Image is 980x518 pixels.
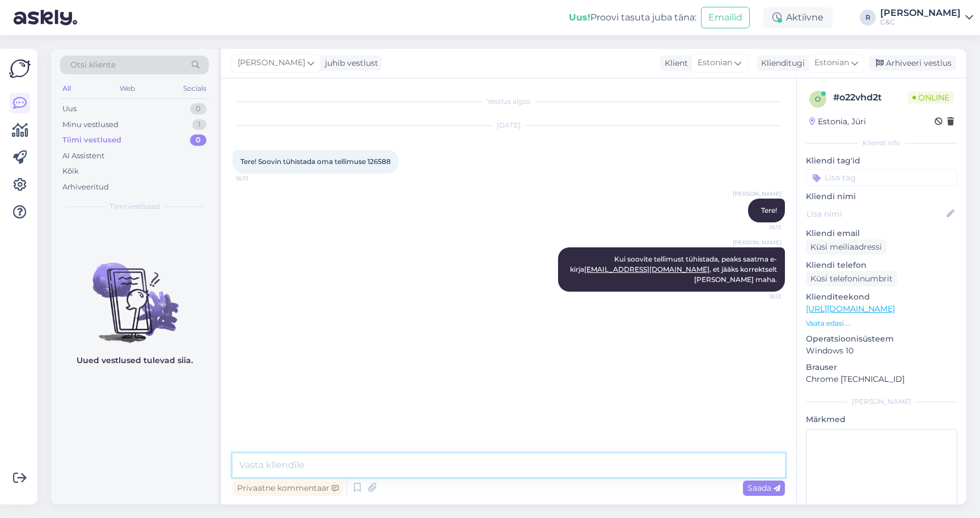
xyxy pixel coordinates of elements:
span: 16:13 [236,174,278,183]
p: Windows 10 [806,345,957,357]
div: [DATE] [233,120,785,130]
p: Brauser [806,361,957,373]
div: AI Assistent [62,150,104,162]
div: [PERSON_NAME] [806,397,957,407]
div: Proovi tasuta juba täna: [569,11,696,24]
a: [URL][DOMAIN_NAME] [806,304,895,314]
span: Tere! [761,206,777,214]
p: Kliendi email [806,228,957,239]
div: Minu vestlused [62,119,119,130]
div: C&C [880,18,961,27]
span: Otsi kliente [70,59,116,71]
span: Saada [747,483,780,493]
p: Operatsioonisüsteem [806,333,957,345]
p: Chrome [TECHNICAL_ID] [806,373,957,385]
div: Kliendi info [806,138,957,148]
span: [PERSON_NAME] [733,189,782,198]
div: Tiimi vestlused [62,134,121,146]
span: o [815,95,821,103]
span: Estonian [814,57,849,69]
img: Askly Logo [9,58,31,79]
button: Emailid [701,7,750,28]
div: [PERSON_NAME] [880,9,961,18]
div: 0 [190,134,206,146]
span: [PERSON_NAME] [733,238,782,247]
p: Kliendi telefon [806,259,957,271]
p: Uued vestlused tulevad siia. [77,355,193,367]
div: Klient [660,57,688,69]
span: Estonian [698,57,732,69]
input: Lisa tag [806,169,957,186]
div: Küsi telefoninumbrit [806,271,897,287]
div: 1 [192,119,206,130]
div: Estonia, Jüri [809,116,866,128]
a: [PERSON_NAME]C&C [880,9,973,27]
span: Tere! Soovin tühistada oma tellimuse 126588 [240,157,391,166]
div: # o22vhd2t [833,91,908,104]
div: Uus [62,103,77,115]
p: Vaata edasi ... [806,318,957,329]
span: 16:13 [739,223,782,231]
span: Tiimi vestlused [109,201,160,212]
div: 0 [190,103,206,115]
div: Arhiveeri vestlus [869,56,956,71]
b: Uus! [569,12,590,23]
p: Kliendi tag'id [806,155,957,167]
p: Kliendi nimi [806,191,957,203]
div: Arhiveeritud [62,182,109,193]
div: All [60,81,73,96]
div: Klienditugi [757,57,805,69]
span: [PERSON_NAME] [238,57,305,69]
div: Web [117,81,137,96]
div: Socials [181,81,209,96]
div: Vestlus algas [233,96,785,107]
span: Online [908,91,954,104]
p: Märkmed [806,414,957,426]
div: Kõik [62,166,79,177]
span: 16:13 [739,292,782,301]
div: Privaatne kommentaar [233,481,343,496]
span: Kui soovite tellimust tühistada, peaks saatma e-kirja , et jääks korrektselt [PERSON_NAME] maha. [570,255,779,284]
p: Klienditeekond [806,291,957,303]
div: Küsi meiliaadressi [806,239,886,255]
div: juhib vestlust [320,57,378,69]
a: [EMAIL_ADDRESS][DOMAIN_NAME] [584,265,709,273]
img: No chats [51,242,218,344]
div: Aktiivne [763,7,833,28]
input: Lisa nimi [806,208,944,220]
div: R [860,10,876,26]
